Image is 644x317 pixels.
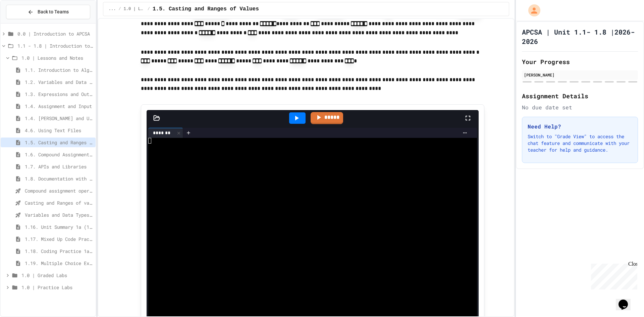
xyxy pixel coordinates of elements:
[21,284,93,291] span: 1.0 | Practice Labs
[25,66,93,73] span: 1.1. Introduction to Algorithms, Programming, and Compilers
[17,30,93,37] span: 0.0 | Introduction to APCSA
[528,133,632,153] p: Switch to "Grade View" to access the chat feature and communicate with your teacher for help and ...
[25,175,93,182] span: 1.8. Documentation with Comments and Preconditions
[21,272,93,279] span: 1.0 | Graded Labs
[25,199,93,206] span: Casting and Ranges of variables - Quiz
[38,8,69,15] span: Back to Teams
[6,5,90,19] button: Back to Teams
[25,187,93,194] span: Compound assignment operators - Quiz
[25,151,93,158] span: 1.6. Compound Assignment Operators
[25,163,93,170] span: 1.7. APIs and Libraries
[25,115,93,122] span: 1.4. [PERSON_NAME] and User Input
[153,5,259,13] span: 1.5. Casting and Ranges of Values
[25,211,93,218] span: Variables and Data Types - Quiz
[118,6,121,12] span: /
[588,261,637,289] iframe: chat widget
[25,223,93,230] span: 1.16. Unit Summary 1a (1.1-1.6)
[616,290,637,310] iframe: chat widget
[521,3,542,18] div: My Account
[21,54,93,61] span: 1.0 | Lessons and Notes
[17,42,93,49] span: 1.1 - 1.8 | Introduction to Java
[528,122,632,130] h3: Need Help?
[109,6,116,12] span: ...
[25,235,93,243] span: 1.17. Mixed Up Code Practice 1.1-1.6
[522,27,638,46] h1: APCSA | Unit 1.1- 1.8 |2026-2026
[25,260,93,267] span: 1.19. Multiple Choice Exercises for Unit 1a (1.1-1.6)
[25,139,93,146] span: 1.5. Casting and Ranges of Values
[25,91,93,98] span: 1.3. Expressions and Output [New]
[522,103,638,111] div: No due date set
[148,6,150,12] span: /
[524,72,636,78] div: [PERSON_NAME]
[25,78,93,86] span: 1.2. Variables and Data Types
[124,6,145,12] span: 1.0 | Lessons and Notes
[25,127,93,134] span: 4.6. Using Text Files
[522,57,638,66] h2: Your Progress
[522,91,638,101] h2: Assignment Details
[3,3,46,43] div: Chat with us now!Close
[25,248,93,255] span: 1.18. Coding Practice 1a (1.1-1.6)
[25,103,93,110] span: 1.4. Assignment and Input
